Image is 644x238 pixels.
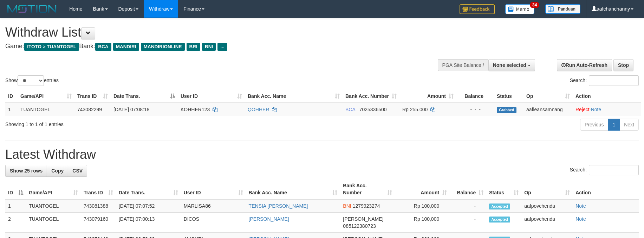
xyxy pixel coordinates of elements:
[202,43,216,51] span: BNI
[81,199,116,213] td: 743081388
[111,90,178,103] th: Date Trans.: activate to sort column descending
[181,199,246,213] td: MARLISA86
[545,4,580,14] img: panduan.png
[521,179,573,199] th: Op: activate to sort column ascending
[497,107,516,113] span: Grabbed
[141,43,185,51] span: MANDIRIONLINE
[589,165,639,175] input: Search:
[395,179,450,199] th: Amount: activate to sort column ascending
[489,217,510,223] span: Accepted
[521,199,573,213] td: aafpovchenda
[81,179,116,199] th: Trans ID: activate to sort column ascending
[246,179,340,199] th: Bank Acc. Name: activate to sort column ascending
[116,199,181,213] td: [DATE] 07:07:52
[438,59,488,71] div: PGA Site Balance /
[340,179,395,199] th: Bank Acc. Number: activate to sort column ascending
[248,107,269,112] a: QOHHER
[181,107,210,112] span: KOHHER123
[26,213,81,233] td: TUANTOGEL
[249,216,289,222] a: [PERSON_NAME]
[591,107,601,112] a: Note
[5,165,47,177] a: Show 25 rows
[494,90,523,103] th: Status
[249,203,308,209] a: TENSIA [PERSON_NAME]
[450,199,486,213] td: -
[18,90,74,103] th: Game/API: activate to sort column ascending
[5,148,639,162] h1: Latest Withdraw
[619,119,639,131] a: Next
[493,62,526,68] span: None selected
[395,199,450,213] td: Rp 100,000
[5,90,18,103] th: ID
[575,203,586,209] a: Note
[10,168,43,174] span: Show 25 rows
[5,75,59,86] label: Show entries
[343,216,383,222] span: [PERSON_NAME]
[460,4,495,14] img: Feedback.jpg
[178,90,245,103] th: User ID: activate to sort column ascending
[557,59,612,71] a: Run Auto-Refresh
[570,165,639,175] label: Search:
[72,168,83,174] span: CSV
[521,213,573,233] td: aafpovchenda
[5,4,59,14] img: MOTION_logo.png
[343,90,399,103] th: Bank Acc. Number: activate to sort column ascending
[573,103,641,116] td: ·
[77,107,102,112] span: 743082299
[5,25,422,39] h1: Withdraw List
[5,199,26,213] td: 1
[95,43,111,51] span: BCA
[573,90,641,103] th: Action
[343,223,376,229] span: Copy 085122380723 to clipboard
[74,90,111,103] th: Trans ID: activate to sort column ascending
[613,59,633,71] a: Stop
[570,75,639,86] label: Search:
[459,106,491,113] div: - - -
[456,90,494,103] th: Balance
[530,2,539,8] span: 34
[181,179,246,199] th: User ID: activate to sort column ascending
[523,90,573,103] th: Op: activate to sort column ascending
[81,213,116,233] td: 743079160
[343,203,351,209] span: BNI
[18,103,74,116] td: TUANTOGEL
[187,43,200,51] span: BRI
[573,179,639,199] th: Action
[575,107,590,112] a: Reject
[181,213,246,233] td: DICOS
[486,179,521,199] th: Status: activate to sort column ascending
[51,168,64,174] span: Copy
[399,90,456,103] th: Amount: activate to sort column ascending
[116,213,181,233] td: [DATE] 07:00:13
[505,4,535,14] img: Button%20Memo.svg
[5,118,263,128] div: Showing 1 to 1 of 1 entries
[113,107,149,112] span: [DATE] 07:08:18
[450,213,486,233] td: -
[5,43,422,50] h4: Game: Bank:
[47,165,68,177] a: Copy
[450,179,486,199] th: Balance: activate to sort column ascending
[113,43,139,51] span: MANDIRI
[402,107,428,112] span: Rp 255.000
[345,107,355,112] span: BCA
[589,75,639,86] input: Search:
[18,75,44,86] select: Showentries
[24,43,79,51] span: ITOTO > TUANTOGEL
[395,213,450,233] td: Rp 100,000
[489,203,510,209] span: Accepted
[5,179,26,199] th: ID: activate to sort column descending
[116,179,181,199] th: Date Trans.: activate to sort column ascending
[68,165,87,177] a: CSV
[523,103,573,116] td: aafleansamnang
[353,203,380,209] span: Copy 1279923274 to clipboard
[608,119,620,131] a: 1
[488,59,535,71] button: None selected
[580,119,608,131] a: Previous
[26,179,81,199] th: Game/API: activate to sort column ascending
[245,90,343,103] th: Bank Acc. Name: activate to sort column ascending
[359,107,387,112] span: Copy 7025336500 to clipboard
[5,213,26,233] td: 2
[5,103,18,116] td: 1
[26,199,81,213] td: TUANTOGEL
[575,216,586,222] a: Note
